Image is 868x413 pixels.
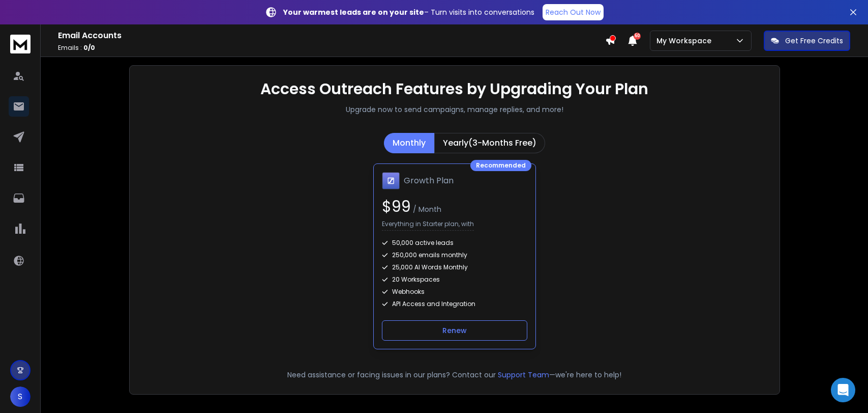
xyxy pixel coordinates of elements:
[404,175,454,187] h1: Growth Plan
[283,7,424,17] strong: Your warmest leads are on your site
[384,133,434,153] button: Monthly
[283,7,534,17] p: – Turn visits into conversations
[470,160,531,171] div: Recommended
[10,387,31,407] button: S
[764,31,850,51] button: Get Free Credits
[144,370,765,380] p: Need assistance or facing issues in our plans? Contact our —we're here to help!
[434,133,545,153] button: Yearly(3-Months Free)
[382,239,527,247] div: 50,000 active leads
[58,44,605,52] p: Emails :
[498,370,549,380] button: Support Team
[382,251,527,259] div: 250,000 emails monthly
[83,43,95,52] span: 0 / 0
[382,276,527,284] div: 20 Workspaces
[346,104,563,115] p: Upgrade now to send campaigns, manage replies, and more!
[382,263,527,271] div: 25,000 AI Words Monthly
[411,204,441,214] span: / Month
[58,30,605,42] h1: Email Accounts
[543,4,604,20] a: Reach Out Now
[546,7,601,17] p: Reach Out Now
[382,220,474,231] p: Everything in Starter plan, with
[634,33,641,40] span: 50
[382,288,527,296] div: Webhooks
[831,378,855,402] div: Open Intercom Messenger
[382,300,527,308] div: API Access and Integration
[656,36,715,46] p: My Workspace
[785,36,843,46] p: Get Free Credits
[10,35,31,53] img: logo
[382,320,527,341] button: Renew
[260,80,648,98] h1: Access Outreach Features by Upgrading Your Plan
[382,172,400,189] img: Growth Plan icon
[382,196,411,217] span: $ 99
